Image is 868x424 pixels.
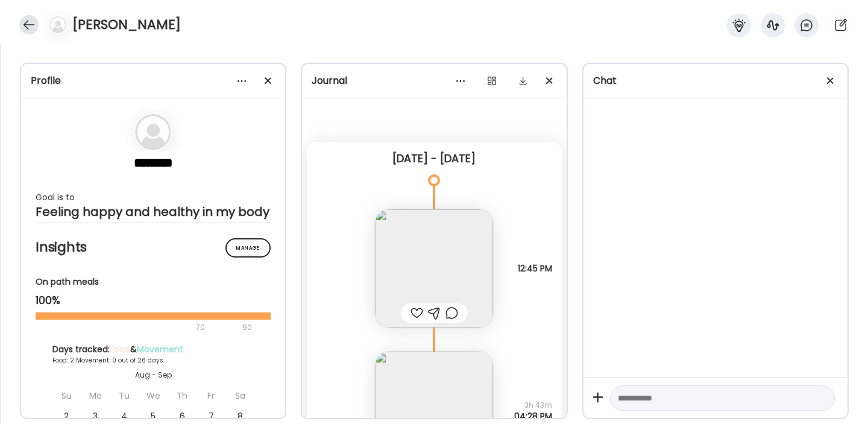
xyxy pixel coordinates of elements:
[52,343,254,356] div: Days tracked: &
[31,74,275,88] div: Profile
[312,74,556,88] div: Journal
[316,151,552,166] div: [DATE] - [DATE]
[36,276,271,288] div: On path meals
[241,320,253,335] div: 90
[140,385,166,406] div: We
[110,343,130,355] span: Food
[36,320,239,335] div: 70
[593,74,838,88] div: Chat
[52,370,254,381] div: Aug - Sep
[135,114,171,150] img: bg-avatar-default.svg
[82,385,108,406] div: Mo
[514,400,552,411] span: 3h 43m
[49,16,66,33] img: bg-avatar-default.svg
[72,15,181,34] h4: [PERSON_NAME]
[227,385,253,406] div: Sa
[36,238,271,256] h2: Insights
[514,411,552,422] span: 04:28 PM
[198,385,224,406] div: Fr
[518,263,552,274] span: 12:45 PM
[225,238,271,258] div: Manage
[169,385,195,406] div: Th
[375,209,493,327] img: images%2FnaPtvD52pAVnlmAt1wcGQUNGGxx1%2F0PQtH1IOIkQ4NnWlf5RL%2FJqDZmsIWPAwqIo9fxcSZ_240
[36,293,271,308] div: 100%
[36,190,271,204] div: Goal is to
[36,204,271,219] div: Feeling happy and healthy in my body
[52,356,254,365] div: Food: 2 Movement: 0 out of 26 days
[53,385,80,406] div: Su
[111,385,137,406] div: Tu
[137,343,183,355] span: Movement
